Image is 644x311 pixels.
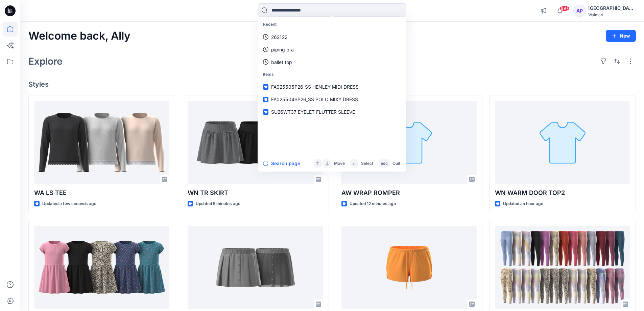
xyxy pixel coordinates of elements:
[350,200,396,207] p: Updated 12 minutes ago
[271,84,359,90] span: FA025505P26_SS HENLEY MIDI DRESS
[259,31,405,43] a: 262122
[28,30,130,42] h2: Welcome back, Ally
[271,109,355,115] span: SU26WT37_EYELET FLUTTER SLEEVE
[334,160,345,167] p: Move
[188,101,323,184] a: WN TR SKIRT
[495,188,630,198] p: WN WARM DOOR TOP2
[259,68,405,81] p: Items
[263,159,300,168] button: Search page
[361,160,373,167] p: Select
[495,226,630,309] a: HQ021641_AW CORE LEGGING
[341,226,477,309] a: 25JK901_DOLPHIN SHORT
[271,59,292,66] p: ballet top
[392,160,400,167] p: Quit
[259,81,405,93] a: FA025505P26_SS HENLEY MIDI DRESS
[573,5,586,17] div: AP
[28,56,63,67] h2: Explore
[341,188,477,198] p: AW WRAP ROMPER
[34,188,169,198] p: WA LS TEE
[259,18,405,31] p: Recent
[588,12,636,17] div: Walmart
[606,30,636,42] button: New
[188,188,323,198] p: WN TR SKIRT
[34,101,169,184] a: WA LS TEE
[559,6,570,11] span: 99+
[271,34,287,41] p: 262122
[34,226,169,309] a: WN SS KNIT DRESS
[188,226,323,309] a: WA TUCKED SKIRT
[259,56,405,68] a: ballet top
[341,101,477,184] a: AW WRAP ROMPER
[259,106,405,118] a: SU26WT37_EYELET FLUTTER SLEEVE
[271,96,358,102] span: FA025504SP26_SS POLO MIXY DRESS
[259,93,405,106] a: FA025504SP26_SS POLO MIXY DRESS
[495,101,630,184] a: WN WARM DOOR TOP2
[42,200,96,207] p: Updated a few seconds ago
[588,4,636,12] div: [GEOGRAPHIC_DATA]
[28,80,636,88] h4: Styles
[196,200,240,207] p: Updated 5 minutes ago
[381,160,388,167] p: esc
[271,46,294,53] p: piping bra
[503,200,543,207] p: Updated an hour ago
[259,43,405,56] a: piping bra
